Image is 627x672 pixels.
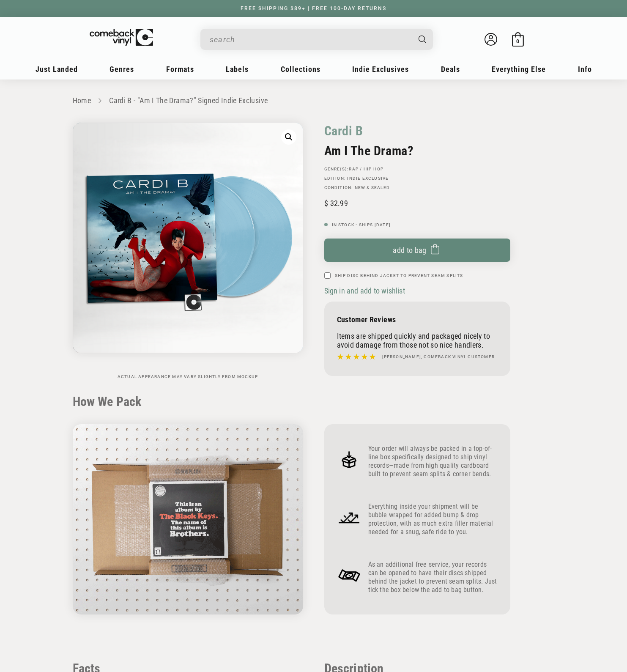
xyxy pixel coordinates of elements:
media-gallery: Gallery Viewer [73,123,303,379]
p: As an additional free service, your records can be opened to have their discs shipped behind the ... [368,560,498,594]
img: Frame_4_2.png [337,563,361,588]
p: Items are shipped quickly and packaged nicely to avoid damage from those not so nice handlers. [337,332,498,349]
span: Formats [166,65,194,74]
img: Frame_4_1.png [337,505,361,530]
p: Edition: [324,176,510,181]
button: Add to bag [324,239,510,262]
a: Rap / Hip-Hop [349,167,383,171]
a: Cardi B - "Am I The Drama?" Signed Indie Exclusive [109,96,268,105]
a: Cardi B [324,123,363,139]
a: Indie Exclusive [347,176,389,181]
a: Home [73,96,91,105]
a: FREE SHIPPING $89+ | FREE 100-DAY RETURNS [232,5,395,11]
p: Customer Reviews [337,315,498,324]
span: Just Landed [36,65,78,74]
p: GENRE(S): [324,167,510,172]
input: search [210,31,410,48]
p: In Stock - Ships [DATE] [324,222,510,228]
h2: How We Pack [73,394,555,409]
span: Labels [226,65,249,74]
img: star5.svg [337,351,376,362]
p: Actual appearance may vary slightly from mockup [73,374,303,379]
span: Info [578,65,592,74]
h4: [PERSON_NAME], Comeback Vinyl customer [382,354,495,360]
button: Sign in and add to wishlist [324,286,408,296]
span: Collections [281,65,320,74]
span: Indie Exclusives [352,65,409,74]
h2: Am I The Drama? [324,143,510,158]
nav: breadcrumbs [73,95,555,107]
div: Search [200,29,433,50]
span: 0 [516,38,519,44]
button: Search [411,29,434,50]
span: Add to bag [393,246,427,255]
span: Deals [441,65,460,74]
img: Frame_4.png [337,447,361,472]
p: Your order will always be packed in a top-of-line box specifically designed to ship vinyl records... [368,444,498,478]
span: Genres [110,65,134,74]
span: Everything Else [492,65,546,74]
img: HowWePack-Updated.gif [73,424,303,614]
p: Everything inside your shipment will be bubble wrapped for added bump & drop protection, with as ... [368,502,498,536]
label: Ship Disc Behind Jacket To Prevent Seam Splits [335,272,463,279]
p: Condition: New & Sealed [324,185,510,190]
span: $ [324,199,328,208]
span: 32.99 [324,199,348,208]
span: Sign in and add to wishlist [324,286,405,295]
